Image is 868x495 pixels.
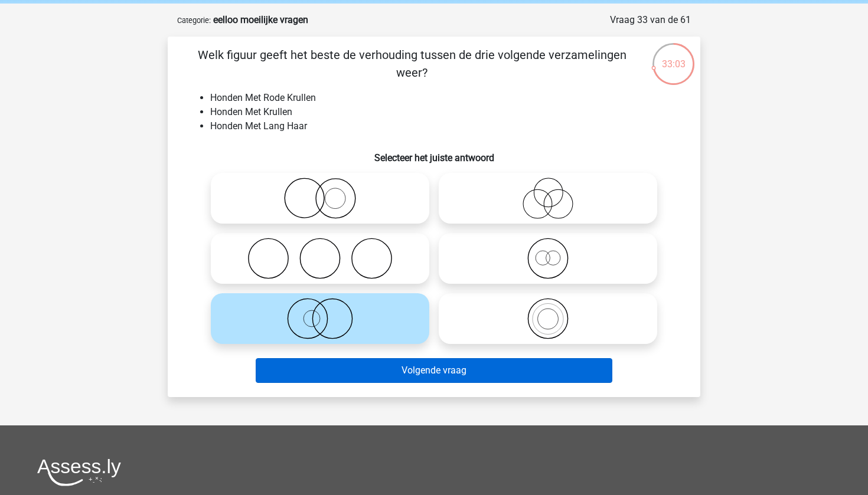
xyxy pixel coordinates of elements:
[256,358,613,383] button: Volgende vraag
[210,91,681,105] li: Honden Met Rode Krullen
[610,13,691,27] div: Vraag 33 van de 61
[177,16,211,25] small: Categorie:
[210,105,681,119] li: Honden Met Krullen
[37,458,121,486] img: Assessly logo
[187,46,637,81] p: Welk figuur geeft het beste de verhouding tussen de drie volgende verzamelingen weer?
[213,14,308,25] strong: eelloo moeilijke vragen
[210,119,681,133] li: Honden Met Lang Haar
[651,42,696,71] div: 33:03
[187,143,681,163] h6: Selecteer het juiste antwoord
